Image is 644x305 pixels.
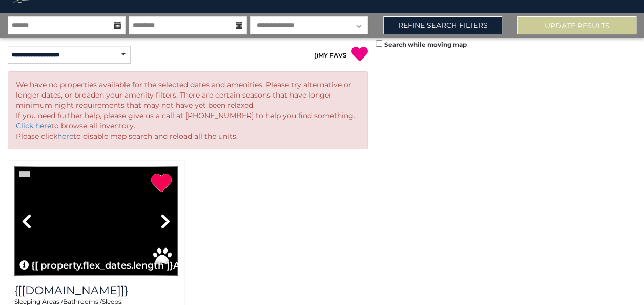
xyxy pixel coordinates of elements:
[151,173,172,195] a: Remove from favorites
[376,40,382,47] input: Search while moving map
[383,16,502,34] a: Refine Search Filters
[57,131,73,141] a: here
[31,259,173,273] span: {[ property.flex_dates.length ]}
[517,16,636,34] button: Update Results
[19,259,293,273] button: {[ property.flex_dates.length ]}Alternate Dates Available
[14,283,178,297] h3: {[getUnitName(property)]}
[16,121,51,130] a: Click here
[314,51,347,59] a: ()MY FAVS
[16,80,360,131] p: We have no properties available for the selected dates and amenities. Please try alternative or l...
[384,41,467,48] small: Search while moving map
[16,131,238,141] span: Please click to disable map search and reload all the units.
[314,51,318,59] span: ( )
